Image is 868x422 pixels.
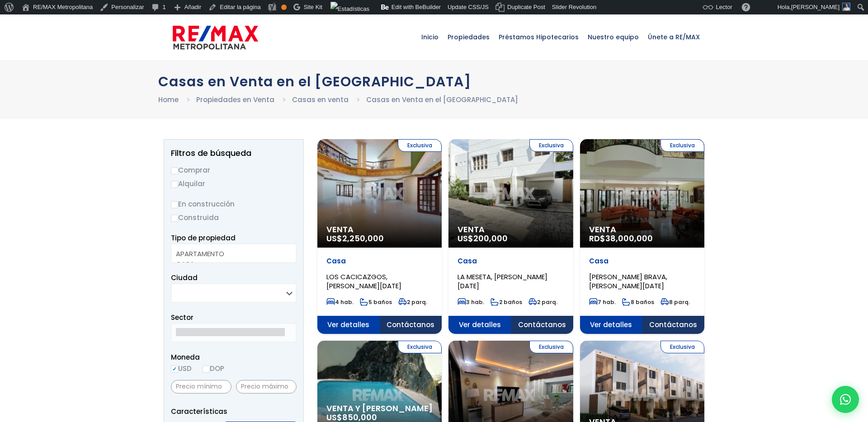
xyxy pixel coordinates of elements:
input: DOP [203,366,210,373]
span: 38,000,000 [605,233,653,244]
label: USD [171,363,192,374]
span: [PERSON_NAME] [791,4,840,10]
span: Préstamos Hipotecarios [494,23,583,51]
span: Ver detalles [448,316,511,334]
a: Exclusiva Venta RD$38,000,000 Casa [PERSON_NAME] BRAVA, [PERSON_NAME][DATE] 7 hab. 8 baños 8 parq... [580,139,704,334]
span: Únete a RE/MAX [643,23,704,51]
span: Sector [171,313,193,322]
span: Exclusiva [398,139,442,152]
a: Exclusiva Venta US$2,250,000 Casa LOS CACICAZGOS, [PERSON_NAME][DATE] 4 hab. 5 baños 2 parq. Ver ... [317,139,442,334]
span: Ver detalles [580,316,642,334]
label: Comprar [171,164,297,176]
span: US$ [326,233,384,244]
span: Ver detalles [317,316,380,334]
span: Exclusiva [529,341,573,353]
input: Comprar [171,167,178,174]
p: Características [171,406,297,417]
h1: Casas en Venta en el [GEOGRAPHIC_DATA] [158,74,710,89]
a: RE/MAX Metropolitana [173,14,258,60]
a: Propiedades [443,14,494,60]
span: Contáctanos [380,316,442,334]
input: Construida [171,215,178,222]
span: Contáctanos [642,316,704,334]
label: Alquilar [171,178,297,189]
span: Ciudad [171,273,198,282]
span: 8 baños [622,298,654,306]
label: Construida [171,212,297,223]
span: 7 hab. [589,298,616,306]
span: Slider Revolution [552,4,596,10]
span: 4 hab. [326,298,354,306]
input: Alquilar [171,181,178,188]
span: Inicio [417,23,443,51]
label: En construcción [171,198,297,210]
span: Venta y [PERSON_NAME] [326,404,433,413]
a: Préstamos Hipotecarios [494,14,583,60]
span: US$ [458,233,508,244]
span: Contáctanos [511,316,573,334]
span: Site Kit [304,4,322,10]
a: Home [158,95,179,104]
div: Aceptable [281,5,287,10]
span: 5 baños [360,298,392,306]
p: Casa [458,257,564,266]
span: Exclusiva [398,341,442,353]
a: Exclusiva Venta US$200,000 Casa LA MESETA, [PERSON_NAME][DATE] 3 hab. 2 baños 2 parq. Ver detalle... [448,139,573,334]
input: Precio mínimo [171,380,231,394]
label: DOP [203,363,224,374]
input: Precio máximo [236,380,297,394]
span: 8 parq. [660,298,690,306]
span: [PERSON_NAME] BRAVA, [PERSON_NAME][DATE] [589,272,667,291]
span: Venta [326,225,433,234]
span: LOS CACICAZGOS, [PERSON_NAME][DATE] [326,272,401,291]
input: USD [171,366,178,373]
span: 2 baños [491,298,522,306]
p: Casa [326,257,433,266]
option: CASA [176,259,285,269]
span: Propiedades [443,23,494,51]
img: Visitas de 48 horas. Haz clic para ver más estadísticas del sitio. [330,2,369,16]
a: Únete a RE/MAX [643,14,704,60]
span: 2 parq. [398,298,427,306]
span: Moneda [171,352,297,363]
span: RD$ [589,233,653,244]
span: LA MESETA, [PERSON_NAME][DATE] [458,272,547,291]
option: APARTAMENTO [176,249,285,259]
span: Venta [458,225,564,234]
span: Exclusiva [660,139,704,152]
img: remax-metropolitana-logo [173,24,258,51]
span: Exclusiva [529,139,573,152]
span: Venta [589,225,695,234]
span: 3 hab. [458,298,484,306]
span: Tipo de propiedad [171,233,236,243]
span: 2 parq. [528,298,557,306]
a: Casas en Venta en el [GEOGRAPHIC_DATA] [366,95,518,104]
span: Nuestro equipo [583,23,643,51]
a: Casas en venta [292,95,349,104]
input: En construcción [171,201,178,208]
p: Casa [589,257,695,266]
h2: Filtros de búsqueda [171,149,297,158]
a: Nuestro equipo [583,14,643,60]
a: Inicio [417,14,443,60]
span: 200,000 [473,233,508,244]
a: Propiedades en Venta [196,95,274,104]
span: Exclusiva [660,341,704,353]
span: 2,250,000 [342,233,384,244]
